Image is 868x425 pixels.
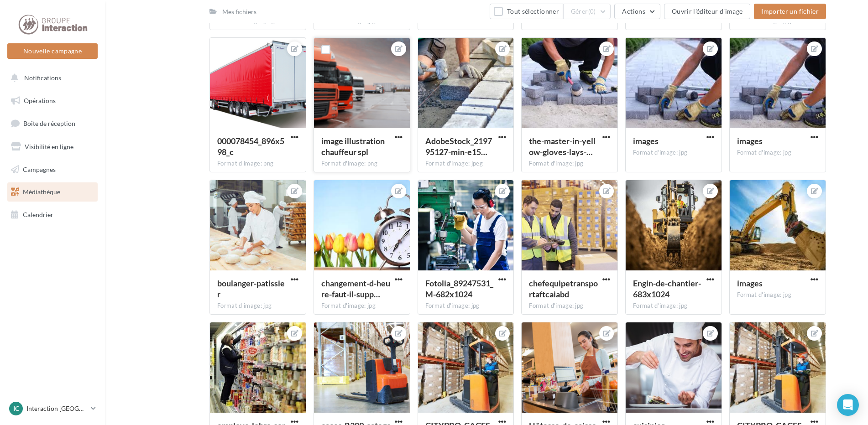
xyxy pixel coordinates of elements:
[5,137,99,156] a: Visibilité en ligne
[529,278,598,299] span: chefequipetransportaftcaiabd
[23,165,56,173] span: Campagnes
[24,97,56,104] span: Opérations
[614,4,660,19] button: Actions
[217,302,298,310] div: Format d'image: jpg
[23,211,53,218] span: Calendrier
[425,136,492,157] span: AdobeStock_219795127-min-e1594842989685
[633,149,714,157] div: Format d'image: jpg
[563,4,611,19] button: Gérer(0)
[25,143,73,150] span: Visibilité en ligne
[633,278,701,299] span: Engin-de-chantier-683x1024
[754,4,826,19] button: Importer un fichier
[425,302,507,310] div: Format d'image: jpg
[217,136,284,157] span: 000078454_896x598_c
[321,278,390,299] span: changement-d-heure-faut-il-supprimer-l-heure-d-ete-istock-com-sadeugra-201-1521808558
[633,302,714,310] div: Format d'image: jpg
[529,302,610,310] div: Format d'image: jpg
[633,136,659,146] span: images
[737,149,818,157] div: Format d'image: jpg
[588,8,596,15] span: (0)
[622,7,645,15] span: Actions
[664,4,750,19] button: Ouvrir l'éditeur d'image
[5,205,99,224] a: Calendrier
[425,278,493,299] span: Fotolia_89247531_M-682x1024
[761,7,819,15] span: Importer un fichier
[7,400,98,417] a: IC Interaction [GEOGRAPHIC_DATA]
[26,404,87,413] p: Interaction [GEOGRAPHIC_DATA]
[737,291,818,299] div: Format d'image: jpg
[321,160,403,168] div: Format d'image: png
[222,7,256,16] div: Mes fichiers
[7,43,98,59] button: Nouvelle campagne
[13,404,19,413] span: IC
[5,182,99,202] a: Médiathèque
[23,188,60,196] span: Médiathèque
[737,278,763,288] span: images
[529,136,596,157] span: the-master-in-yellow-gloves-lays-paving-stones-2021-08-27-09-42-55-utc.jpg-1600px-1-360x240
[529,160,610,168] div: Format d'image: jpg
[5,68,96,88] button: Notifications
[5,91,99,110] a: Opérations
[217,160,298,168] div: Format d'image: png
[5,114,99,133] a: Boîte de réception
[425,160,507,168] div: Format d'image: jpeg
[24,74,61,82] span: Notifications
[321,136,385,157] span: image illustration chauffeur spl
[5,160,99,179] a: Campagnes
[737,136,763,146] span: images
[837,394,859,416] div: Open Intercom Messenger
[217,278,285,299] span: boulanger-patissier
[321,302,403,310] div: Format d'image: jpg
[23,119,75,127] span: Boîte de réception
[490,4,563,19] button: Tout sélectionner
